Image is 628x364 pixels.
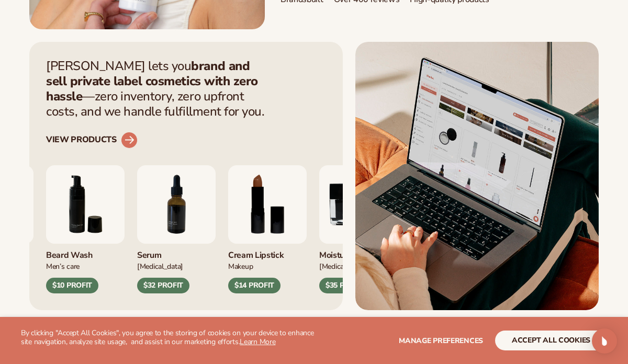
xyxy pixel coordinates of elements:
[137,244,216,261] div: Serum
[228,165,307,244] img: Luxury cream lipstick.
[137,278,189,293] div: $32 PROFIT
[228,278,281,293] div: $14 PROFIT
[355,42,599,310] img: Shopify Image 2
[399,336,483,346] span: Manage preferences
[228,165,307,294] div: 8 / 9
[137,260,216,271] div: [MEDICAL_DATA]
[228,260,307,271] div: Makeup
[46,244,125,261] div: Beard Wash
[46,132,138,149] a: VIEW PRODUCTS
[21,329,314,347] p: By clicking "Accept All Cookies", you agree to the storing of cookies on your device to enhance s...
[46,58,258,105] strong: brand and sell private label cosmetics with zero hassle
[319,260,398,271] div: [MEDICAL_DATA]
[137,165,216,294] div: 7 / 9
[228,244,307,261] div: Cream Lipstick
[319,278,372,293] div: $35 PROFIT
[495,331,607,350] button: accept all cookies
[399,331,483,350] button: Manage preferences
[319,165,398,244] img: Moisturizer.
[46,165,125,244] img: Foaming beard wash.
[319,165,398,294] div: 9 / 9
[137,165,216,244] img: Collagen and retinol serum.
[240,337,275,347] a: Learn More
[46,165,125,294] div: 6 / 9
[592,328,617,354] div: Open Intercom Messenger
[46,260,125,271] div: Men’s Care
[319,244,398,261] div: Moisturizer
[46,278,98,293] div: $10 PROFIT
[46,59,271,119] p: [PERSON_NAME] lets you —zero inventory, zero upfront costs, and we handle fulfillment for you.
